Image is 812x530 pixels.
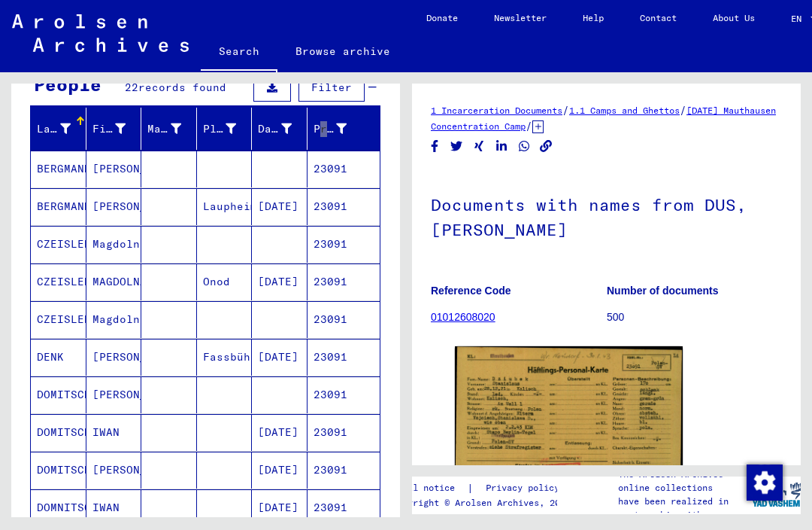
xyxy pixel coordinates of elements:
img: Change consent [747,465,783,501]
mat-cell: 23091 [308,489,380,526]
mat-cell: Magdolna [86,301,142,338]
mat-cell: DOMNITSCH [31,489,86,526]
div: First Name [92,117,145,141]
div: Place of Birth [203,117,256,141]
mat-cell: DOMITSCH [31,452,86,489]
button: Share on Xing [471,137,487,156]
a: Browse archive [277,33,408,69]
button: Share on Facebook [427,137,443,156]
mat-cell: 23091 [308,452,380,489]
b: Reference Code [431,285,511,297]
div: Maiden Name [147,121,181,137]
mat-cell: [PERSON_NAME] [86,376,142,413]
span: / [526,119,532,132]
mat-cell: 23091 [308,151,380,187]
mat-cell: CZEISLER [31,226,86,263]
div: Last Name [37,117,89,141]
mat-cell: IWAN [86,489,142,526]
mat-cell: BERGMANN [31,151,86,187]
mat-header-cell: Date of Birth [252,108,308,150]
mat-cell: [PERSON_NAME] [86,188,142,225]
mat-cell: DOMITSCH [31,414,86,451]
mat-cell: 23091 [308,263,380,300]
mat-cell: Fassbühl [197,339,253,376]
mat-cell: IWAN [86,414,142,451]
div: First Name [92,121,126,137]
mat-cell: Onod [197,263,253,300]
mat-cell: [PERSON_NAME] [86,151,142,187]
div: Prisoner # [314,121,347,137]
p: Copyright © Arolsen Archives, 2021 [392,496,577,510]
mat-header-cell: First Name [86,108,142,150]
mat-header-cell: Place of Birth [197,108,253,150]
div: People [34,71,101,98]
mat-cell: DENK [31,339,86,376]
mat-cell: [DATE] [252,489,308,526]
mat-cell: [DATE] [252,414,308,451]
mat-cell: 23091 [308,188,380,225]
span: 22 [125,81,138,94]
a: 1 Incarceration Documents [431,105,562,116]
mat-cell: 23091 [308,414,380,451]
mat-cell: CZEISLER [31,301,86,338]
a: Privacy policy [474,480,577,496]
button: Copy link [538,137,554,156]
mat-cell: [PERSON_NAME] [86,339,142,376]
b: Number of documents [607,285,719,297]
span: / [680,103,686,117]
mat-cell: 23091 [308,301,380,338]
span: Filter [311,81,352,94]
mat-cell: Magdolna [86,226,142,263]
mat-header-cell: Prisoner # [308,108,380,150]
a: Legal notice [392,480,467,496]
button: Share on WhatsApp [517,137,532,156]
span: / [562,103,569,117]
div: Last Name [37,121,71,137]
a: Search [201,33,277,72]
div: | [392,480,577,496]
a: 01012608020 [431,311,495,323]
a: 1.1 Camps and Ghettos [569,105,680,116]
img: Arolsen_neg.svg [12,14,189,52]
span: records found [138,81,226,94]
p: have been realized in partnership with [618,495,752,522]
span: EN [791,14,807,24]
button: Share on LinkedIn [494,137,510,156]
mat-cell: CZEISLER [31,263,86,300]
mat-cell: [PERSON_NAME] [86,452,142,489]
mat-cell: BERGMANN [31,188,86,225]
div: Maiden Name [147,117,200,141]
mat-cell: 23091 [308,226,380,263]
mat-header-cell: Last Name [31,108,86,150]
div: Date of Birth [258,121,292,137]
p: 500 [607,309,782,325]
mat-cell: 23091 [308,376,380,413]
mat-cell: [DATE] [252,188,308,225]
mat-cell: [DATE] [252,263,308,300]
div: Place of Birth [203,121,237,137]
button: Share on Twitter [449,137,465,156]
mat-cell: 23091 [308,339,380,376]
button: Filter [298,73,365,102]
mat-cell: DOMITSCH [31,376,86,413]
mat-header-cell: Maiden Name [141,108,197,150]
mat-cell: MAGDOLNA [86,263,142,300]
div: Date of Birth [258,117,311,141]
img: 001.jpg [455,346,683,509]
div: Prisoner # [314,117,366,141]
mat-cell: [DATE] [252,452,308,489]
p: The Arolsen Archives online collections [618,468,752,495]
div: Change consent [746,464,782,500]
h1: Documents with names from DUS, [PERSON_NAME] [431,170,782,261]
mat-cell: [DATE] [252,339,308,376]
mat-cell: Laupheim [197,188,253,225]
